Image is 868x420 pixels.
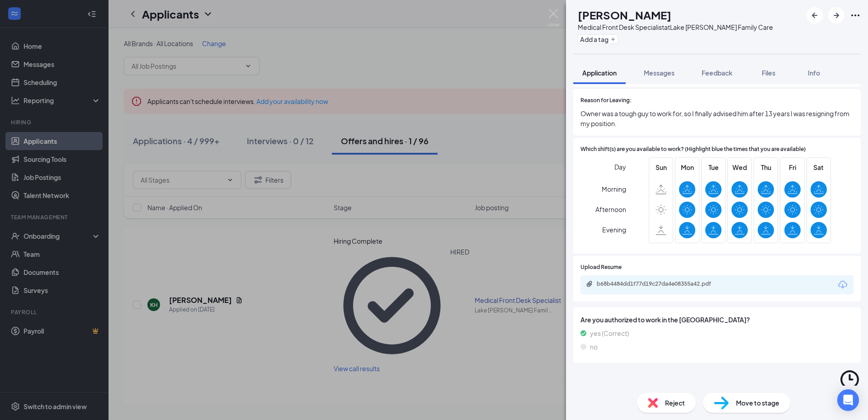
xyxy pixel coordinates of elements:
[580,263,622,272] span: Upload Resume
[850,10,861,21] svg: Ellipses
[578,34,618,44] button: PlusAdd a tag
[653,162,669,172] span: Sun
[839,368,861,391] svg: Clock
[809,10,820,21] svg: ArrowLeftNew
[731,162,748,172] span: Wed
[837,389,859,411] div: Open Intercom Messenger
[614,162,626,172] span: Day
[580,145,806,154] span: Which shift(s) are you available to work? (Highlight blue the times that you are available)
[831,10,842,21] svg: ArrowRight
[590,342,598,352] span: no
[590,328,629,338] span: yes (Correct)
[644,69,675,77] span: Messages
[736,398,779,408] span: Move to stage
[580,109,854,128] span: Owner was a tough guy to work for, so I finally advised him after 13 years I was resigning from m...
[580,96,632,105] span: Reason for Leaving:
[758,162,774,172] span: Thu
[762,69,775,77] span: Files
[808,69,820,77] span: Info
[702,69,732,77] span: Feedback
[807,7,823,24] button: ArrowLeftNew
[580,315,854,325] span: Are you authorized to work in the [GEOGRAPHIC_DATA]?
[811,162,827,172] span: Sat
[578,7,671,23] h1: [PERSON_NAME]
[828,7,844,24] button: ArrowRight
[602,181,626,197] span: Morning
[597,280,723,288] div: b68b4484dd1f77d19c27da4e08355a42.pdf
[610,37,616,42] svg: Plus
[665,398,685,408] span: Reject
[586,280,593,288] svg: Paperclip
[837,279,848,290] svg: Download
[578,23,773,32] div: Medical Front Desk Specialist at Lake [PERSON_NAME] Family Care
[784,162,801,172] span: Fri
[679,162,695,172] span: Mon
[582,69,617,77] span: Application
[595,201,626,217] span: Afternoon
[602,222,626,238] span: Evening
[586,280,732,289] a: Paperclipb68b4484dd1f77d19c27da4e08355a42.pdf
[705,162,722,172] span: Tue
